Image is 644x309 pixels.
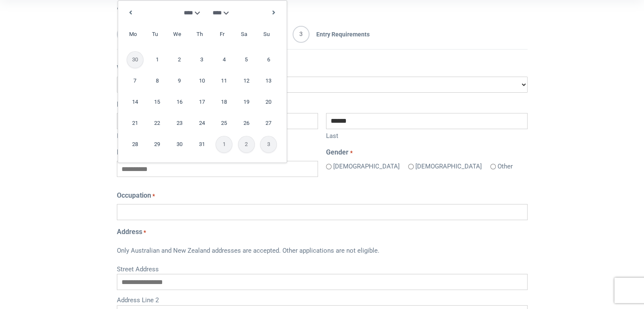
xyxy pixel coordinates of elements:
[238,51,255,68] a: 5
[117,240,528,262] div: Only Australian and New Zealand addresses are accepted. Other applications are not eligible.
[258,26,275,43] span: Sunday
[117,99,528,110] legend: Name
[127,115,144,132] a: 21
[326,129,527,141] label: Last
[171,94,188,110] a: 16
[260,94,277,110] a: 20
[333,162,400,171] label: [DEMOGRAPHIC_DATA]
[213,8,231,17] select: Select year
[117,26,134,43] span: 1
[117,227,528,237] legend: Address
[260,115,277,132] a: 27
[238,72,255,89] a: 12
[146,26,163,43] span: Tuesday
[169,26,186,43] span: Wednesday
[171,136,188,153] a: 30
[124,26,141,43] span: Monday
[171,115,188,132] a: 23
[117,293,528,305] label: Address Line 2
[326,147,527,157] legend: Gender
[149,115,166,132] a: 22
[127,94,144,110] a: 14
[238,115,255,132] a: 26
[193,136,210,153] a: 31
[117,129,318,141] label: First
[117,63,228,73] label: Which course are you applying for?
[171,72,188,89] a: 9
[193,72,210,89] a: 10
[149,136,166,153] a: 29
[149,72,166,89] a: 8
[124,6,137,19] a: Previous
[293,26,310,43] span: 3
[127,72,144,89] a: 7
[238,94,255,110] a: 19
[236,26,253,43] span: Saturday
[260,51,277,68] a: 6
[216,51,232,68] a: 4
[216,94,232,110] a: 18
[268,6,280,19] a: Next
[149,94,166,110] a: 15
[216,72,232,89] a: 11
[173,8,202,17] select: Select month
[117,262,528,274] label: Street Address
[498,162,513,171] label: Other
[216,115,232,132] a: 25
[117,147,159,157] label: Date of Birth
[117,6,528,16] p: " " indicates required fields
[193,51,210,68] a: 3
[193,94,210,110] a: 17
[238,136,255,153] span: 2
[216,136,232,153] span: 1
[149,51,166,68] a: 1
[260,136,277,153] span: 3
[310,26,370,43] span: Entry Requirements
[117,190,155,201] label: Occupation
[260,72,277,89] a: 13
[127,51,144,68] span: 30
[193,115,210,132] a: 24
[171,51,188,68] a: 2
[127,136,144,153] a: 28
[213,26,230,43] span: Friday
[415,162,482,171] label: [DEMOGRAPHIC_DATA]
[191,26,208,43] span: Thursday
